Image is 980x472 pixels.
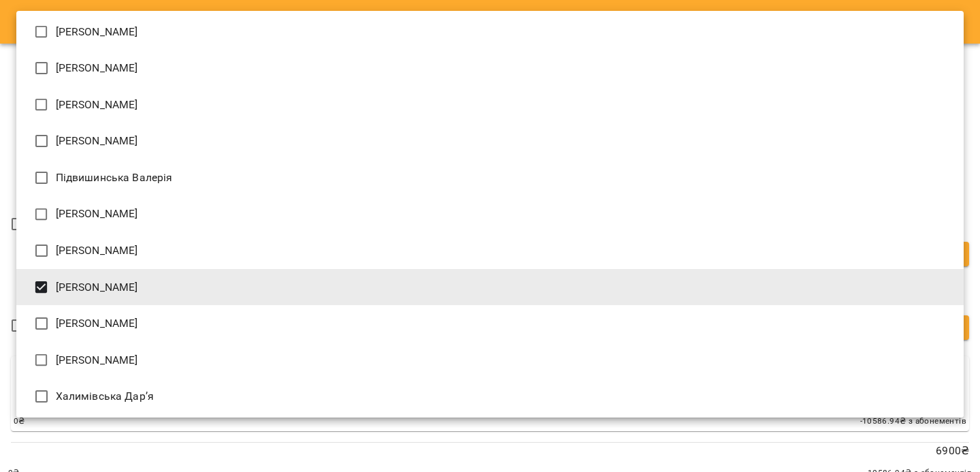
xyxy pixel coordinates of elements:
span: [PERSON_NAME] [56,279,138,296]
span: [PERSON_NAME] [56,97,138,113]
span: Підвишинська Валерія [56,170,173,186]
span: [PERSON_NAME] [56,133,138,149]
span: [PERSON_NAME] [56,206,138,222]
span: [PERSON_NAME] [56,24,138,40]
span: [PERSON_NAME] [56,60,138,76]
span: [PERSON_NAME] [56,242,138,259]
span: [PERSON_NAME] [56,352,138,368]
span: Халимівська Дарʼя [56,388,154,405]
span: [PERSON_NAME] [56,315,138,332]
